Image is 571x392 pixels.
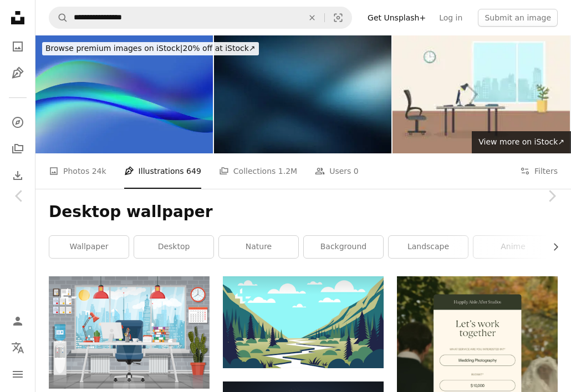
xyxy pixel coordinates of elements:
[49,236,129,258] a: wallpaper
[7,62,29,84] a: Illustrations
[473,236,553,258] a: anime
[49,7,352,29] form: Find visuals sitewide
[7,35,29,58] a: Photos
[7,138,29,160] a: Collections
[49,276,210,389] img: Office building interior. Desk with computer, chair, lamp, books and document papers. Water coole...
[45,44,182,53] span: Browse premium images on iStock |
[300,7,324,28] button: Clear
[223,317,384,327] a: A poster of a river running through a forest
[7,363,29,385] button: Menu
[35,35,266,62] a: Browse premium images on iStock|20% off at iStock↗
[478,137,564,146] span: View more on iStock ↗
[278,165,297,177] span: 1.2M
[49,7,68,28] button: Search Unsplash
[354,165,359,177] span: 0
[7,310,29,332] a: Log in / Sign up
[7,337,29,359] button: Language
[315,153,359,189] a: Users 0
[92,165,106,177] span: 24k
[49,202,558,222] h1: Desktop wallpaper
[478,9,558,27] button: Submit an image
[223,276,384,368] img: A poster of a river running through a forest
[532,143,571,249] a: Next
[35,35,213,153] img: Abstract blue and turquoise toned wavy background.
[361,9,432,27] a: Get Unsplash+
[472,131,571,153] a: View more on iStock↗
[7,111,29,133] a: Explore
[520,153,558,189] button: Filters
[304,236,383,258] a: background
[134,236,213,258] a: desktop
[219,236,298,258] a: nature
[325,7,351,28] button: Visual search
[389,236,468,258] a: landscape
[392,35,570,153] img: Office interior modern creative space with empty workplaces. Office space with panoramic windows,...
[219,153,297,189] a: Collections 1.2M
[214,35,391,153] img: Moody blue gradient with subtle light and dark contrasts, featuring a grainy texture that creates...
[432,9,469,27] a: Log in
[45,44,256,53] span: 20% off at iStock ↗
[49,327,210,337] a: Office building interior. Desk with computer, chair, lamp, books and document papers. Water coole...
[49,153,106,189] a: Photos 24k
